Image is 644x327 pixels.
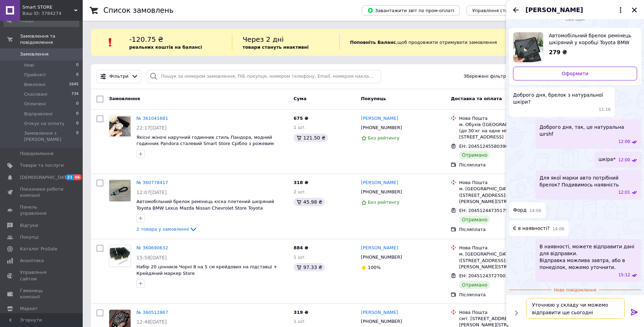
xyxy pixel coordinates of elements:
div: 97.33 ₴ [294,263,325,271]
span: -120.75 ₴ [129,35,163,44]
div: Післяплата [459,162,553,168]
div: [PHONE_NUMBER] [360,317,403,326]
span: 2 шт. [294,189,306,194]
span: Очікує на оплату [24,121,64,127]
span: Збережені фільтри: [463,73,510,80]
span: Завантажити звіт по пром-оплаті [367,7,454,13]
div: Післяплата [459,227,553,233]
span: 884 ₴ [294,245,308,250]
div: [PHONE_NUMBER] [360,253,403,262]
button: Закрити [630,6,638,14]
span: Гаманець компанії [20,288,64,300]
a: Набір 20 цінників Чорні 8 на 5 см крейдових на підставці + Крейдяний маркер Store [136,264,277,276]
span: Відгуки [20,222,38,229]
div: Нова Пошта [459,245,553,251]
a: [PERSON_NAME] [361,180,398,186]
span: 1645 [69,81,79,88]
span: Замовлення та повідомлення [20,33,83,46]
span: 46 [73,174,81,180]
span: 0 [76,62,79,68]
span: 14:06 12.09.2025 [552,226,564,232]
div: Нова Пошта [459,115,553,122]
div: м. Обухів ([GEOGRAPHIC_DATA].), №5 (до 30 кг на одне місце): вул. [STREET_ADDRESS] [459,122,553,141]
span: Без рейтингу [368,135,400,141]
span: Покупці [20,234,39,240]
span: 12:00 12.09.2025 [618,157,630,163]
span: Показники роботи компанії [20,186,64,199]
a: Якісні жіночі наручний годинник стиль Пандора, модний годинник Pandora сталевий Smart Store Срібл... [136,135,274,146]
span: 0 [76,101,79,107]
span: Фільтри [110,73,129,80]
span: [PERSON_NAME] [525,6,583,15]
span: 1 шт. [294,125,306,130]
span: Форд [513,206,527,214]
span: 319 ₴ [294,310,308,315]
span: Нові [24,62,34,68]
span: ЕН: 20451243727003 [459,273,508,278]
button: Управління статусами [467,5,530,16]
span: 0 [76,121,79,127]
a: № 361041681 [136,116,168,121]
span: Замовлення з [PERSON_NAME] [24,130,76,143]
span: Доброго дня, так, це натуральна шrshf [540,124,637,137]
span: 279 ₴ [549,49,567,56]
div: Отримано [459,151,490,159]
button: Завантажити звіт по пром-оплаті [362,5,460,16]
div: м. [GEOGRAPHIC_DATA] ([STREET_ADDRESS]: вул. [PERSON_NAME][STREET_ADDRESS] [459,186,553,205]
img: Фото товару [109,247,131,265]
div: 12.09.2025 [509,16,641,22]
button: Назад [512,6,520,14]
b: Поповніть Баланс [350,40,396,45]
span: 15:12 12.09.2025 [618,272,630,278]
a: Автомобільний брелок ремінець кіска плетений шкіряний Toyota BMW Lexus Mazda Nissan Chevrolet Sto... [136,199,274,211]
a: Переглянути товар [513,32,637,62]
div: 45.98 ₴ [294,198,325,206]
div: Нова Пошта [459,309,553,316]
span: Сьогодні [563,17,587,22]
span: Замовлення [20,51,49,57]
span: 0 [76,72,79,78]
span: Відправлені [24,111,52,117]
a: № 360512867 [136,310,168,315]
span: ЕН: 20451244735175 [459,208,508,213]
span: Для якої марки авто потрібний брелок? Подивимось наявність [540,174,637,188]
a: Фото товару [109,180,131,202]
span: 12:01 12.09.2025 [618,190,630,195]
span: Є в наявності? [513,225,550,232]
a: Фото товару [109,115,131,137]
span: 14:06 12.09.2025 [529,208,541,214]
span: 734 [71,91,79,97]
a: № 360778417 [136,180,168,185]
span: Аналітика [20,258,44,264]
a: Оформити [513,67,637,80]
span: 100% [368,265,381,270]
div: Післяплата [459,292,553,298]
div: 121.50 ₴ [294,134,328,142]
img: Фото товару [109,116,131,136]
div: [PHONE_NUMBER] [360,187,403,196]
span: 2 товара у замовленні [136,227,189,232]
textarea: Уточнюю у складу чи можемо відправити ще сьогодні [526,298,625,319]
span: 15:58[DATE] [136,255,167,260]
span: В наявності, можете відправити дані для відправки. Відправка можлива завтра, або в понеділок, мож... [540,243,637,271]
b: товари стануть неактивні [243,45,309,50]
a: Фото товару [109,245,131,267]
span: Доставка та оплата [451,96,502,101]
span: 12:48[DATE] [136,319,167,325]
div: м. [GEOGRAPHIC_DATA] ([STREET_ADDRESS]: вул. [PERSON_NAME][STREET_ADDRESS] [459,251,553,270]
span: Скасовані [24,91,48,97]
span: 1 шт. [294,319,306,324]
a: [PERSON_NAME] [361,245,398,251]
span: Smart STORE [22,4,74,10]
div: Нова Пошта [459,180,553,186]
span: Без рейтингу [368,200,400,205]
a: 2 товара у замовленні [136,227,197,232]
a: [PERSON_NAME] [361,115,398,122]
span: Повідомлення [20,151,53,157]
div: , щоб продовжити отримувати замовлення [339,35,546,50]
a: [PERSON_NAME] [361,309,398,316]
span: Панель управління [20,204,64,217]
